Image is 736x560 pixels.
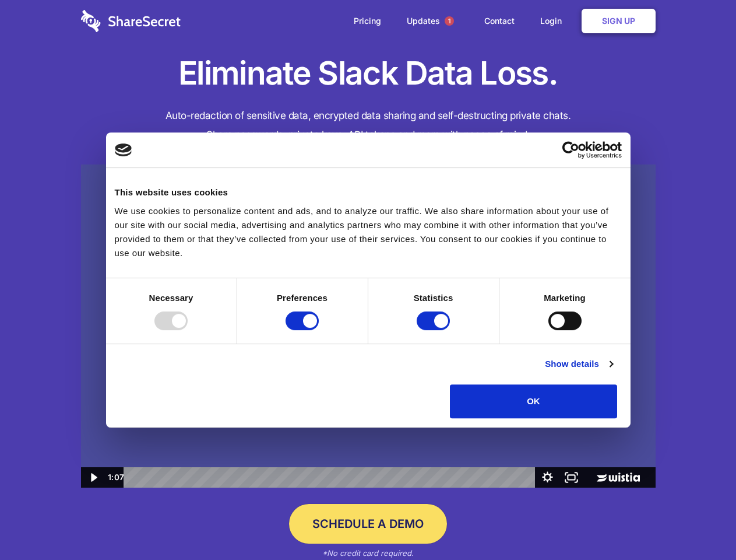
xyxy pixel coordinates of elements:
img: logo-wordmark-white-trans-d4663122ce5f474addd5e946df7df03e33cb6a1c49d2221995e7729f52c070b2.svg [81,10,181,32]
em: *No credit card required. [322,548,414,558]
a: Login [529,3,579,39]
a: Pricing [342,3,393,39]
h4: Auto-redaction of sensitive data, encrypted data sharing and self-destructing private chats. Shar... [81,106,656,145]
a: Show details [545,357,612,371]
div: This website uses cookies [115,185,622,199]
h1: Eliminate Slack Data Loss. [81,52,656,94]
img: logo [115,143,132,156]
strong: Necessary [149,293,193,303]
a: Wistia Logo -- Learn More [583,467,655,488]
strong: Preferences [277,293,327,303]
button: Show settings menu [536,467,559,488]
a: Usercentrics Cookiebot - opens in a new window [520,141,622,159]
strong: Marketing [544,293,586,303]
button: Fullscreen [559,467,583,488]
div: We use cookies to personalize content and ads, and to analyze our traffic. We also share informat... [115,204,622,260]
strong: Statistics [414,293,453,303]
a: Schedule a Demo [289,504,447,544]
a: Sign Up [582,9,656,33]
img: Sharesecret [81,164,656,488]
button: Play Video [81,467,105,488]
button: OK [450,384,617,418]
div: Playbar [133,467,530,488]
span: 1 [445,16,454,26]
a: Contact [473,3,526,39]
